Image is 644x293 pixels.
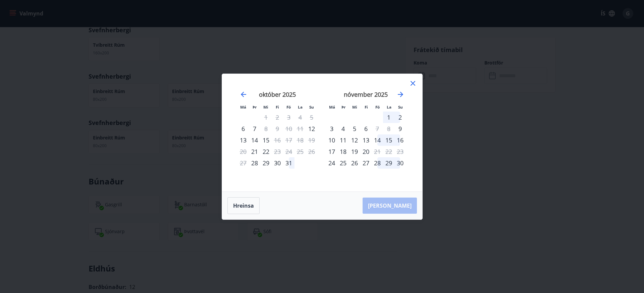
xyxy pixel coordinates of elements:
td: Not available. föstudagur, 7. nóvember 2025 [372,123,383,134]
div: 19 [349,146,360,157]
td: Choose fimmtudagur, 30. október 2025 as your check-in date. It’s available. [272,157,283,169]
td: Not available. miðvikudagur, 8. október 2025 [260,123,272,134]
td: Not available. laugardagur, 11. október 2025 [294,123,306,134]
div: 3 [326,123,337,134]
td: Choose þriðjudagur, 4. nóvember 2025 as your check-in date. It’s available. [337,123,349,134]
td: Not available. laugardagur, 8. nóvember 2025 [383,123,394,134]
td: Not available. föstudagur, 24. október 2025 [283,146,294,157]
div: 6 [360,123,372,134]
td: Choose þriðjudagur, 7. október 2025 as your check-in date. It’s available. [249,123,260,134]
td: Choose laugardagur, 29. nóvember 2025 as your check-in date. It’s available. [383,157,394,169]
td: Choose sunnudagur, 2. nóvember 2025 as your check-in date. It’s available. [394,112,406,123]
div: 27 [360,157,372,169]
td: Choose miðvikudagur, 29. október 2025 as your check-in date. It’s available. [260,157,272,169]
div: 2 [394,112,406,123]
div: 30 [272,157,283,169]
td: Choose þriðjudagur, 14. október 2025 as your check-in date. It’s available. [249,134,260,146]
td: Choose þriðjudagur, 21. október 2025 as your check-in date. It’s available. [249,146,260,157]
td: Choose miðvikudagur, 19. nóvember 2025 as your check-in date. It’s available. [349,146,360,157]
td: Not available. föstudagur, 21. nóvember 2025 [372,146,383,157]
td: Choose laugardagur, 15. nóvember 2025 as your check-in date. It’s available. [383,134,394,146]
td: Choose sunnudagur, 9. nóvember 2025 as your check-in date. It’s available. [394,123,406,134]
div: Aðeins útritun í boði [272,146,283,157]
div: 29 [383,157,394,169]
td: Not available. mánudagur, 27. október 2025 [237,157,249,169]
td: Choose fimmtudagur, 27. nóvember 2025 as your check-in date. It’s available. [360,157,372,169]
div: Aðeins innritun í boði [326,157,337,169]
div: 11 [337,134,349,146]
div: Aðeins innritun í boði [306,123,317,134]
small: Fi [365,104,368,110]
td: Choose fimmtudagur, 20. nóvember 2025 as your check-in date. It’s available. [360,146,372,157]
td: Not available. sunnudagur, 5. október 2025 [306,112,317,123]
td: Not available. sunnudagur, 19. október 2025 [306,134,317,146]
td: Not available. fimmtudagur, 9. október 2025 [272,123,283,134]
td: Choose sunnudagur, 16. nóvember 2025 as your check-in date. It’s available. [394,134,406,146]
div: 31 [283,157,294,169]
div: 26 [349,157,360,169]
td: Not available. fimmtudagur, 16. október 2025 [272,134,283,146]
div: 17 [326,146,337,157]
div: Aðeins útritun í boði [372,123,383,134]
strong: október 2025 [259,90,296,98]
td: Choose fimmtudagur, 13. nóvember 2025 as your check-in date. It’s available. [360,134,372,146]
td: Choose miðvikudagur, 5. nóvember 2025 as your check-in date. It’s available. [349,123,360,134]
td: Choose þriðjudagur, 28. október 2025 as your check-in date. It’s available. [249,157,260,169]
td: Not available. sunnudagur, 23. nóvember 2025 [394,146,406,157]
div: Aðeins útritun í boði [272,134,283,146]
td: Choose þriðjudagur, 11. nóvember 2025 as your check-in date. It’s available. [337,134,349,146]
td: Choose þriðjudagur, 25. nóvember 2025 as your check-in date. It’s available. [337,157,349,169]
div: Aðeins innritun í boði [249,146,260,157]
td: Choose mánudagur, 13. október 2025 as your check-in date. It’s available. [237,134,249,146]
div: Aðeins innritun í boði [249,157,260,169]
div: 22 [260,146,272,157]
td: Choose miðvikudagur, 22. október 2025 as your check-in date. It’s available. [260,146,272,157]
td: Choose miðvikudagur, 12. nóvember 2025 as your check-in date. It’s available. [349,134,360,146]
div: 12 [349,134,360,146]
small: La [298,104,303,110]
td: Choose fimmtudagur, 6. nóvember 2025 as your check-in date. It’s available. [360,123,372,134]
small: Fö [375,104,380,110]
div: 30 [394,157,406,169]
small: La [387,104,391,110]
div: 5 [349,123,360,134]
div: 28 [372,157,383,169]
td: Choose miðvikudagur, 26. nóvember 2025 as your check-in date. It’s available. [349,157,360,169]
small: Fö [286,104,291,110]
td: Not available. miðvikudagur, 1. október 2025 [260,112,272,123]
td: Not available. laugardagur, 22. nóvember 2025 [383,146,394,157]
div: 29 [260,157,272,169]
div: 20 [360,146,372,157]
td: Not available. laugardagur, 4. október 2025 [294,112,306,123]
div: 15 [383,134,394,146]
div: 4 [337,123,349,134]
td: Choose miðvikudagur, 15. október 2025 as your check-in date. It’s available. [260,134,272,146]
div: 16 [394,134,406,146]
div: Aðeins innritun í boði [394,123,406,134]
td: Not available. fimmtudagur, 2. október 2025 [272,112,283,123]
td: Choose mánudagur, 10. nóvember 2025 as your check-in date. It’s available. [326,134,337,146]
div: Aðeins útritun í boði [260,123,272,134]
td: Not available. mánudagur, 20. október 2025 [237,146,249,157]
td: Choose föstudagur, 31. október 2025 as your check-in date. It’s available. [283,157,294,169]
small: Þr [253,104,257,110]
small: Su [398,104,403,110]
div: 13 [360,134,372,146]
button: Hreinsa [227,197,260,214]
div: 14 [249,134,260,146]
small: Má [329,104,335,110]
strong: nóvember 2025 [344,90,388,98]
td: Not available. laugardagur, 25. október 2025 [294,146,306,157]
td: Not available. föstudagur, 3. október 2025 [283,112,294,123]
small: Mi [352,104,357,110]
td: Choose mánudagur, 6. október 2025 as your check-in date. It’s available. [237,123,249,134]
div: Move forward to switch to the next month. [396,90,405,98]
td: Choose föstudagur, 28. nóvember 2025 as your check-in date. It’s available. [372,157,383,169]
td: Choose laugardagur, 1. nóvember 2025 as your check-in date. It’s available. [383,112,394,123]
div: 25 [337,157,349,169]
td: Choose mánudagur, 3. nóvember 2025 as your check-in date. It’s available. [326,123,337,134]
div: 14 [372,134,383,146]
td: Not available. fimmtudagur, 23. október 2025 [272,146,283,157]
td: Choose mánudagur, 17. nóvember 2025 as your check-in date. It’s available. [326,146,337,157]
div: 13 [237,134,249,146]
